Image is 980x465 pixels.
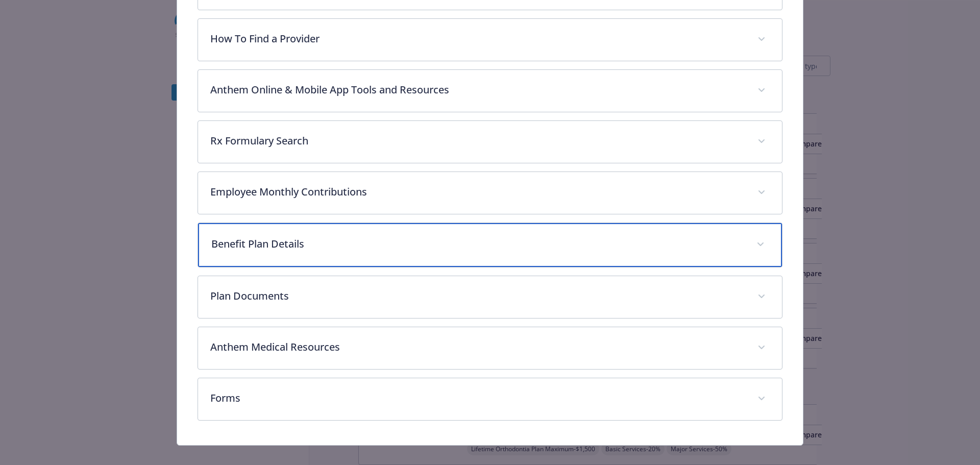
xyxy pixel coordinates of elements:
[198,70,782,112] div: Anthem Online & Mobile App Tools and Resources
[198,172,782,214] div: Employee Monthly Contributions
[198,276,782,318] div: Plan Documents
[210,82,746,97] p: Anthem Online & Mobile App Tools and Resources
[198,327,782,369] div: Anthem Medical Resources
[210,31,746,46] p: How To Find a Provider
[198,121,782,163] div: Rx Formulary Search
[210,184,746,200] p: Employee Monthly Contributions
[198,378,782,420] div: Forms
[210,133,746,149] p: Rx Formulary Search
[198,223,782,267] div: Benefit Plan Details
[211,236,745,252] p: Benefit Plan Details
[210,339,746,355] p: Anthem Medical Resources
[210,288,746,304] p: Plan Documents
[198,19,782,61] div: How To Find a Provider
[210,390,746,406] p: Forms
